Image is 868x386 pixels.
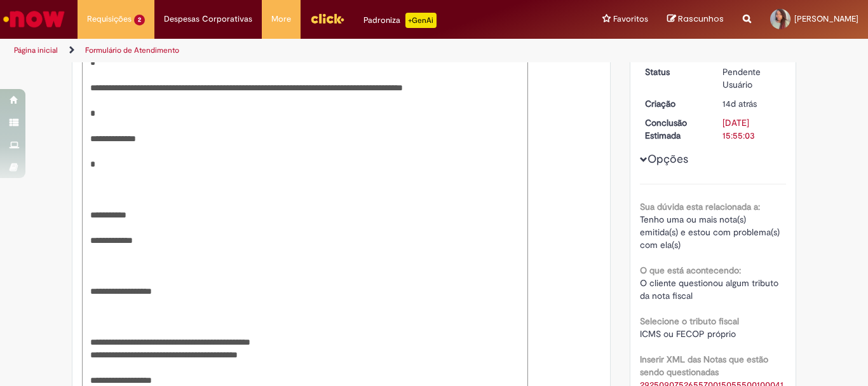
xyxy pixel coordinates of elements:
[271,13,291,25] span: More
[635,116,714,142] dt: Conclusão Estimada
[722,97,782,110] div: 15/09/2025 14:20:37
[640,214,782,251] span: Tenho uma ou mais nota(s) emitida(s) e estou com problema(s) com ela(s)
[363,13,437,28] div: Padroniza
[640,277,781,301] span: O cliente questionou algum tributo da nota fiscal
[640,354,768,378] b: Inserir XML das Notas que estão sendo questionadas
[635,97,714,110] dt: Criação
[722,65,782,91] div: Pendente Usuário
[722,98,757,109] time: 15/09/2025 14:20:37
[794,13,858,24] span: [PERSON_NAME]
[640,315,739,327] b: Selecione o tributo fiscal
[613,13,648,25] span: Favoritos
[10,39,569,62] ul: Trilhas de página
[722,116,782,142] div: [DATE] 15:55:03
[640,201,760,212] b: Sua dúvida esta relacionada a:
[1,6,67,32] img: ServiceNow
[87,13,132,25] span: Requisições
[134,15,145,25] span: 2
[164,13,252,25] span: Despesas Corporativas
[85,45,179,55] a: Formulário de Atendimento
[667,13,724,25] a: Rascunhos
[640,328,736,340] span: ICMS ou FECOP próprio
[310,9,344,28] img: click_logo_yellow_360x200.png
[678,13,724,25] span: Rascunhos
[722,98,757,109] span: 14d atrás
[14,45,58,55] a: Página inicial
[640,265,741,276] b: O que está acontecendo:
[405,13,437,28] p: +GenAi
[635,65,714,78] dt: Status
